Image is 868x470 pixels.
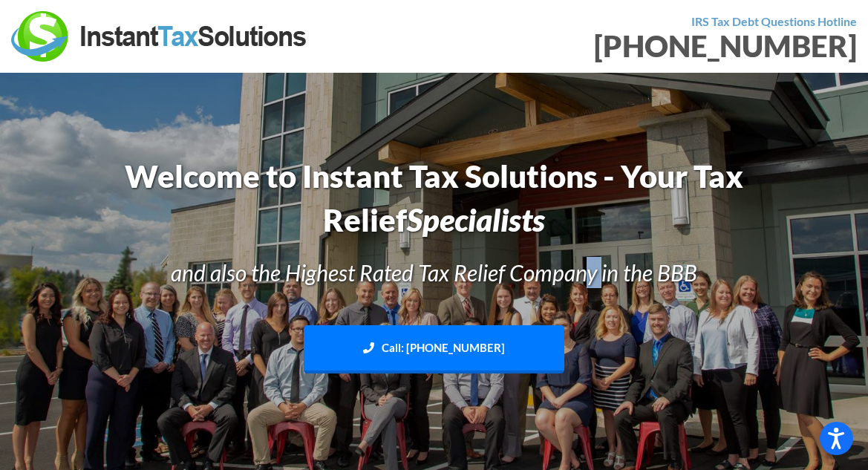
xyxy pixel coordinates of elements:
h3: and also the Highest Rated Tax Relief Company in the BBB [105,257,763,288]
strong: IRS Tax Debt Questions Hotline [691,14,857,28]
h1: Welcome to Instant Tax Solutions - Your Tax Relief [105,154,763,242]
i: Specialists [407,201,545,238]
img: Instant Tax Solutions Logo [11,11,308,62]
div: [PHONE_NUMBER] [446,31,858,61]
a: Call: [PHONE_NUMBER] [304,325,565,373]
a: Instant Tax Solutions Logo [11,27,308,42]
